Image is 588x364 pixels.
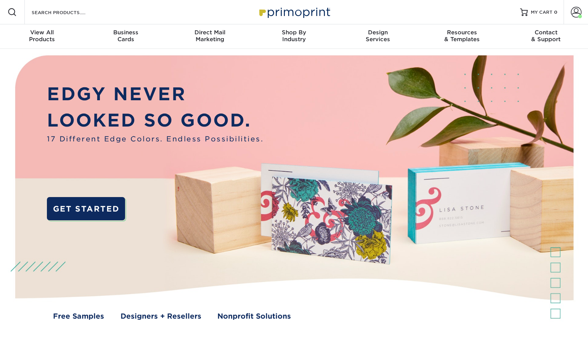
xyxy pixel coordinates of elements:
[47,134,263,144] span: 17 Different Edge Colors. Endless Possibilities.
[84,29,168,36] span: Business
[504,24,588,49] a: Contact& Support
[47,81,263,107] p: EDGY NEVER
[217,311,291,322] a: Nonprofit Solutions
[47,107,263,133] p: LOOKED SO GOOD.
[336,29,420,43] div: Services
[256,4,332,20] img: Primoprint
[336,24,420,49] a: DesignServices
[336,29,420,36] span: Design
[168,29,252,36] span: Direct Mail
[53,311,104,322] a: Free Samples
[531,9,553,16] span: MY CART
[47,197,125,220] a: GET STARTED
[168,24,252,49] a: Direct MailMarketing
[84,24,168,49] a: BusinessCards
[252,29,336,43] div: Industry
[120,311,201,322] a: Designers + Resellers
[504,29,588,36] span: Contact
[84,29,168,43] div: Cards
[31,8,105,17] input: SEARCH PRODUCTS.....
[252,24,336,49] a: Shop ByIndustry
[504,29,588,43] div: & Support
[420,24,504,49] a: Resources& Templates
[420,29,504,36] span: Resources
[168,29,252,43] div: Marketing
[554,10,557,15] span: 0
[420,29,504,43] div: & Templates
[252,29,336,36] span: Shop By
